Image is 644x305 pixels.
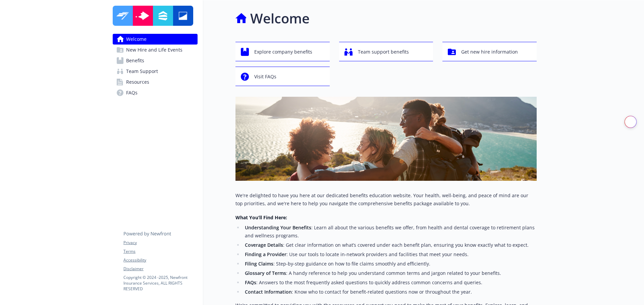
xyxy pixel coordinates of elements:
span: Explore company benefits [254,46,312,58]
p: Copyright © 2024 - 2025 , Newfront Insurance Services, ALL RIGHTS RESERVED [123,275,197,292]
strong: Understanding Your Benefits [245,224,311,231]
a: Welcome [113,34,198,45]
strong: Coverage Details [245,242,283,248]
button: Explore company benefits [235,42,330,61]
a: Benefits [113,55,198,66]
a: Resources [113,77,198,87]
li: : Step-by-step guidance on how to file claims smoothly and efficiently. [243,260,537,268]
span: Visit FAQs [254,70,276,83]
button: Get new hire information [442,42,537,61]
button: Visit FAQs [235,67,330,86]
span: Team Support [126,66,158,77]
span: Benefits [126,55,144,66]
h1: Welcome [250,8,310,28]
li: : A handy reference to help you understand common terms and jargon related to your benefits. [243,269,537,277]
a: Accessibility [123,257,197,263]
strong: FAQs [245,279,256,286]
strong: Finding a Provider [245,251,286,257]
span: New Hire and Life Events [126,45,182,55]
span: Welcome [126,34,147,45]
span: Get new hire information [461,46,518,58]
p: We're delighted to have you here at our dedicated benefits education website. Your health, well-b... [235,192,537,208]
a: Team Support [113,66,198,77]
span: FAQs [126,87,138,98]
a: Privacy [123,240,197,246]
strong: Filing Claims [245,260,273,267]
li: : Learn all about the various benefits we offer, from health and dental coverage to retirement pl... [243,224,537,240]
span: Team support benefits [358,46,409,58]
button: Team support benefits [339,42,433,61]
strong: Glossary of Terms [245,270,286,276]
a: Disclaimer [123,266,197,272]
li: : Get clear information on what’s covered under each benefit plan, ensuring you know exactly what... [243,241,537,249]
a: New Hire and Life Events [113,45,198,55]
a: Terms [123,248,197,254]
strong: What You’ll Find Here: [235,214,287,221]
li: : Use our tools to locate in-network providers and facilities that meet your needs. [243,250,537,258]
li: : Know who to contact for benefit-related questions now or throughout the year. [243,288,537,296]
a: FAQs [113,87,198,98]
strong: Contact Information [245,289,292,295]
img: overview page banner [235,97,537,181]
span: Resources [126,77,149,87]
li: : Answers to the most frequently asked questions to quickly address common concerns and queries. [243,279,537,287]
